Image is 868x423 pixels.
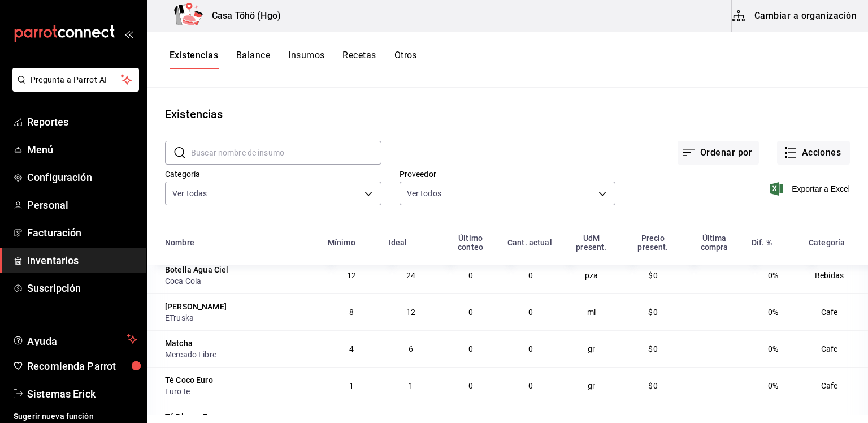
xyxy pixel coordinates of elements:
[288,50,324,69] button: Insumos
[802,293,868,330] td: Cafe
[27,197,137,213] span: Personal
[27,225,137,240] span: Facturación
[507,238,552,247] div: Cant. actual
[768,308,778,317] span: 0%
[768,271,778,280] span: 0%
[629,234,677,252] div: Precio present.
[447,234,494,252] div: Último conteo
[802,330,868,367] td: Cafe
[528,381,533,390] span: 0
[172,188,207,199] span: Ver todas
[27,333,123,346] span: Ayuda
[124,29,133,38] button: open_drawer_menu
[165,170,381,178] label: Categoría
[802,257,868,293] td: Bebidas
[567,234,615,252] div: UdM present.
[389,238,407,247] div: Ideal
[31,74,121,86] span: Pregunta a Parrot AI
[165,264,229,275] div: Botella Agua Ciel
[8,82,139,94] a: Pregunta a Parrot AI
[165,349,314,360] div: Mercado Libre
[409,344,413,353] span: 6
[27,253,137,268] span: Inventarios
[678,141,759,165] button: Ordenar por
[468,381,473,390] span: 0
[528,271,533,280] span: 0
[648,344,657,353] span: $0
[347,271,356,280] span: 12
[406,271,415,280] span: 24
[12,68,139,92] button: Pregunta a Parrot AI
[648,308,657,317] span: $0
[648,381,657,390] span: $0
[170,50,218,69] button: Existencias
[165,374,213,386] div: Té Coco Euro
[165,312,314,323] div: ETruska
[203,9,281,23] h3: Casa Töhö (Hgo)
[14,411,137,422] span: Sugerir nueva función
[394,50,417,69] button: Otros
[165,238,194,247] div: Nombre
[349,381,354,390] span: 1
[802,367,868,404] td: Cafe
[349,344,354,353] span: 4
[236,50,270,69] button: Balance
[170,50,417,69] div: navigation tabs
[409,381,413,390] span: 1
[328,238,355,247] div: Mínimo
[27,280,137,296] span: Suscripción
[691,234,738,252] div: Última compra
[165,106,223,123] div: Existencias
[768,344,778,353] span: 0%
[752,238,772,247] div: Dif. %
[27,142,137,157] span: Menú
[165,386,314,397] div: EuroTe
[349,308,354,317] span: 8
[165,338,193,349] div: Matcha
[468,308,473,317] span: 0
[809,238,845,247] div: Categoría
[561,257,622,293] td: pza
[191,141,381,164] input: Buscar nombre de insumo
[468,271,473,280] span: 0
[768,381,778,390] span: 0%
[648,271,657,280] span: $0
[400,170,616,178] label: Proveedor
[342,50,376,69] button: Recetas
[561,367,622,404] td: gr
[561,293,622,330] td: ml
[772,182,850,196] button: Exportar a Excel
[27,170,137,185] span: Configuración
[528,344,533,353] span: 0
[27,114,137,130] span: Reportes
[528,308,533,317] span: 0
[165,301,227,312] div: [PERSON_NAME]
[777,141,850,165] button: Acciones
[165,275,314,287] div: Coca Cola
[561,330,622,367] td: gr
[165,411,220,422] div: Té Blanco Euro
[27,359,137,374] span: Recomienda Parrot
[406,308,415,317] span: 12
[27,386,137,402] span: Sistemas Erick
[407,188,441,199] span: Ver todos
[468,344,473,353] span: 0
